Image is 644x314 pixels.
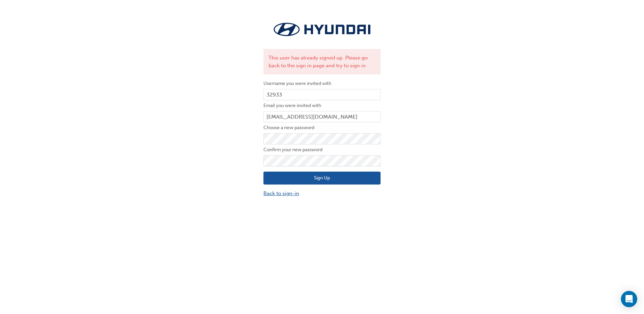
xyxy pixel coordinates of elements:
[263,190,381,197] a: Back to sign-in
[263,172,381,185] button: Sign Up
[621,291,637,307] div: Open Intercom Messenger
[263,146,381,154] label: Confirm your new password
[263,80,381,88] label: Username you were invited with
[263,89,381,101] input: Username
[263,124,381,132] label: Choose a new password
[263,49,381,74] div: This user has already signed up. Please go back to the sign in page and try to sign in
[263,20,381,39] img: Trak
[263,102,381,110] label: Email you were invited with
